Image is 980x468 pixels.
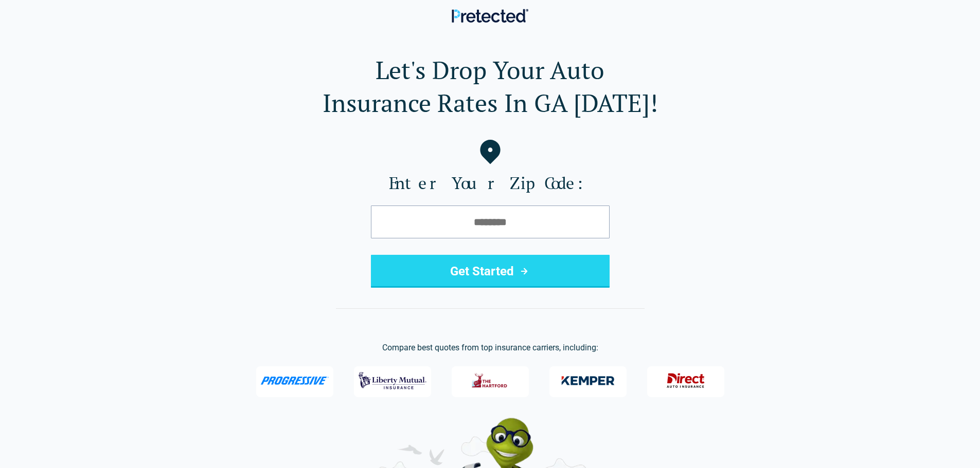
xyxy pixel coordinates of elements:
img: The Hartford [465,367,515,394]
p: Compare best quotes from top insurance carriers, including: [16,342,964,354]
button: Get Started [371,255,610,288]
img: Liberty Mutual [359,367,426,394]
img: Kemper [554,367,622,394]
h1: Let's Drop Your Auto Insurance Rates In GA [DATE]! [16,53,964,119]
img: Direct General [661,367,711,394]
label: Enter Your Zip Code: [16,173,964,193]
img: Progressive [260,377,329,385]
img: Pretected [452,9,528,23]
